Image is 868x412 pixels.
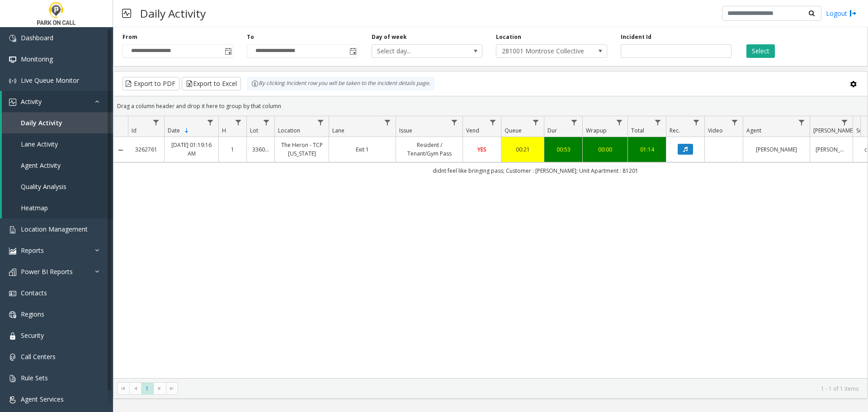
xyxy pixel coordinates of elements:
label: Day of week [372,33,407,41]
img: 'icon' [9,375,16,382]
span: Reports [21,246,44,255]
a: Lane Filter Menu [382,116,394,128]
button: Select [746,44,775,58]
span: Agent Activity [21,161,61,170]
a: The Heron - TCP [US_STATE] [280,141,323,158]
a: Parker Filter Menu [839,116,851,128]
span: Lane [332,127,344,134]
span: Page 1 [141,383,153,395]
a: Lane Activity [2,133,113,155]
span: Select day... [372,45,460,57]
div: 00:21 [507,145,538,154]
a: 336020 [252,145,269,154]
span: Id [132,127,137,134]
button: Export to PDF [123,77,179,90]
div: Drag a column header and drop it here to group by that column [113,98,868,114]
span: Power BI Reports [21,267,73,276]
a: [PERSON_NAME] [816,145,847,154]
span: Toggle popup [223,45,233,57]
span: YES [477,146,486,153]
span: Queue [505,127,522,134]
a: 00:53 [550,145,577,154]
span: Heatmap [21,204,48,212]
a: H Filter Menu [232,116,245,128]
a: Vend Filter Menu [487,116,499,128]
a: Agent Activity [2,155,113,176]
img: 'icon' [9,247,16,255]
a: [DATE] 01:19:16 AM [170,141,213,158]
kendo-pager-info: 1 - 1 of 1 items [184,385,859,393]
span: Wrapup [586,127,607,134]
a: Issue Filter Menu [448,116,461,128]
img: 'icon' [9,35,16,42]
a: 01:14 [633,145,660,154]
a: Quality Analysis [2,176,113,197]
a: Wrapup Filter Menu [613,116,626,128]
label: From [123,33,137,41]
button: Export to Excel [182,77,241,90]
img: 'icon' [9,77,16,85]
a: Heatmap [2,197,113,218]
span: H [222,127,226,134]
img: infoIcon.svg [251,80,259,87]
img: 'icon' [9,226,16,233]
a: Id Filter Menu [150,116,162,128]
span: Rule Sets [21,374,48,382]
span: Lane Activity [21,140,58,148]
label: Location [496,33,521,41]
a: 1 [224,145,241,154]
span: Live Queue Monitor [21,76,79,85]
a: Activity [2,91,113,112]
a: Date Filter Menu [204,116,217,128]
a: Exit 1 [335,145,390,154]
div: By clicking Incident row you will be taken to the incident details page. [247,77,435,90]
a: 3262761 [133,145,159,154]
img: pageIcon [122,2,131,24]
span: Location Management [21,225,88,233]
span: Dashboard [21,33,53,42]
a: Total Filter Menu [652,116,664,128]
span: Total [631,127,644,134]
div: Data table [113,116,868,378]
span: Quality Analysis [21,182,66,191]
span: Contacts [21,289,47,297]
span: Regions [21,310,44,318]
img: 'icon' [9,99,16,106]
a: [PERSON_NAME] [749,145,804,154]
a: Location Filter Menu [315,116,327,128]
span: Agent Services [21,395,64,403]
img: 'icon' [9,290,16,297]
span: Rec. [670,127,680,134]
a: YES [468,145,495,154]
label: To [247,33,254,41]
span: Security [21,331,44,340]
span: Dur [547,127,557,134]
a: Video Filter Menu [729,116,741,128]
span: Sortable [183,127,190,134]
span: Monitoring [21,55,53,63]
img: 'icon' [9,332,16,340]
a: Logout [826,9,857,18]
img: logout [849,9,857,18]
span: Agent [746,127,761,134]
a: Agent Filter Menu [796,116,808,128]
h3: Daily Activity [136,2,210,24]
span: Toggle popup [348,45,358,57]
span: Issue [399,127,412,134]
span: Location [278,127,300,134]
span: Lot [250,127,258,134]
span: Call Centers [21,352,56,361]
a: Dur Filter Menu [568,116,580,128]
img: 'icon' [9,311,16,318]
label: Incident Id [621,33,651,41]
a: 00:00 [588,145,622,154]
a: Daily Activity [2,112,113,133]
span: Video [708,127,723,134]
a: Rec. Filter Menu [690,116,703,128]
img: 'icon' [9,396,16,403]
a: Queue Filter Menu [530,116,542,128]
img: 'icon' [9,269,16,276]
